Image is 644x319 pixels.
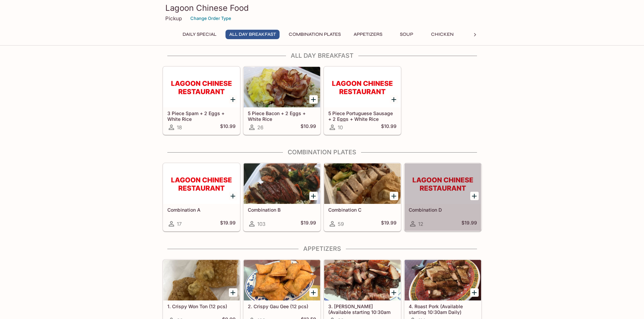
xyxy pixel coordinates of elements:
[229,192,237,200] button: Add Combination A
[243,163,320,231] a: Combination B103$19.99
[328,110,397,122] h5: 5 Piece Portuguese Sausage + 2 Eggs + White Rice
[391,30,422,39] button: Soup
[220,220,236,228] h5: $19.99
[248,303,316,309] h5: 2. Crispy Gau Gee (12 pcs)
[167,207,236,213] h5: Combination A
[381,220,397,228] h5: $19.99
[324,67,401,135] a: 5 Piece Portuguese Sausage + 2 Eggs + White Rice10$10.99
[427,30,458,39] button: Chicken
[244,67,320,107] div: 5 Piece Bacon + 2 Eggs + White Rice
[177,221,182,227] span: 17
[309,288,318,297] button: Add 2. Crispy Gau Gee (12 pcs)
[338,221,344,227] span: 59
[390,288,398,297] button: Add 3. Char Siu (Available starting 10:30am Daily)
[301,123,316,131] h5: $10.99
[187,13,234,24] button: Change Order Type
[409,303,477,315] h5: 4. Roast Pork (Available starting 10:30am Daily)
[163,67,240,135] a: 3 Piece Spam + 2 Eggs + White Rice18$10.99
[324,163,401,231] a: Combination C59$19.99
[165,15,182,22] p: Pickup
[163,67,240,107] div: 3 Piece Spam + 2 Eggs + White Rice
[409,207,477,213] h5: Combination D
[257,124,263,131] span: 26
[285,30,344,39] button: Combination Plates
[390,95,398,104] button: Add 5 Piece Portuguese Sausage + 2 Eggs + White Rice
[244,163,320,204] div: Combination B
[309,95,318,104] button: Add 5 Piece Bacon + 2 Eggs + White Rice
[328,207,397,213] h5: Combination C
[324,67,401,107] div: 5 Piece Portuguese Sausage + 2 Eggs + White Rice
[163,163,240,231] a: Combination A17$19.99
[381,123,397,131] h5: $10.99
[324,260,401,300] div: 3. Char Siu (Available starting 10:30am Daily)
[405,163,481,204] div: Combination D
[324,163,401,204] div: Combination C
[470,288,479,297] button: Add 4. Roast Pork (Available starting 10:30am Daily)
[404,163,481,231] a: Combination D12$19.99
[243,67,320,135] a: 5 Piece Bacon + 2 Eggs + White Rice26$10.99
[309,192,318,200] button: Add Combination B
[229,288,237,297] button: Add 1. Crispy Won Ton (12 pcs)
[220,123,236,131] h5: $10.99
[167,303,236,309] h5: 1. Crispy Won Ton (12 pcs)
[301,220,316,228] h5: $19.99
[248,207,316,213] h5: Combination B
[248,110,316,122] h5: 5 Piece Bacon + 2 Eggs + White Rice
[244,260,320,300] div: 2. Crispy Gau Gee (12 pcs)
[163,163,240,204] div: Combination A
[461,220,477,228] h5: $19.99
[225,30,280,39] button: All Day Breakfast
[390,192,398,200] button: Add Combination C
[257,221,265,227] span: 103
[470,192,479,200] button: Add Combination D
[229,95,237,104] button: Add 3 Piece Spam + 2 Eggs + White Rice
[163,149,482,156] h4: Combination Plates
[165,3,479,13] h3: Lagoon Chinese Food
[179,30,220,39] button: Daily Special
[177,124,182,131] span: 18
[405,260,481,300] div: 4. Roast Pork (Available starting 10:30am Daily)
[328,303,397,315] h5: 3. [PERSON_NAME] (Available starting 10:30am Daily)
[418,221,423,227] span: 12
[163,245,482,252] h4: Appetizers
[163,260,240,300] div: 1. Crispy Won Ton (12 pcs)
[167,110,236,122] h5: 3 Piece Spam + 2 Eggs + White Rice
[338,124,343,131] span: 10
[463,30,494,39] button: Beef
[350,30,386,39] button: Appetizers
[163,52,482,59] h4: All Day Breakfast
